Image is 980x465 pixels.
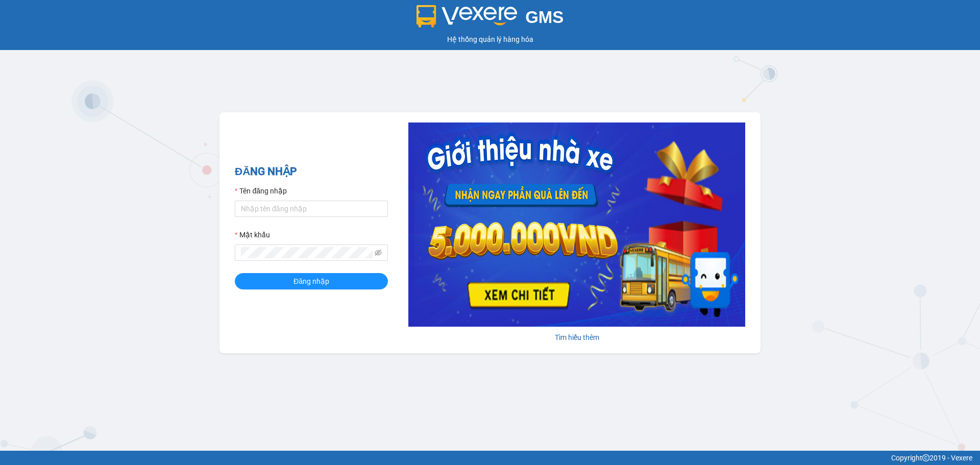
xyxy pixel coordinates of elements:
img: logo 2 [416,5,518,28]
div: Copyright 2019 - Vexere [8,452,972,463]
div: Hệ thống quản lý hàng hóa [3,34,977,45]
span: eye-invisible [375,249,382,256]
div: Tìm hiểu thêm [408,332,745,343]
input: Mật khẩu [241,247,373,258]
span: copyright [922,454,929,461]
a: GMS [416,15,564,23]
label: Mật khẩu [235,229,270,240]
span: GMS [525,8,563,27]
img: banner-0 [408,123,745,327]
span: Đăng nhập [293,276,329,287]
h2: ĐĂNG NHẬP [235,163,388,180]
label: Tên đăng nhập [235,185,287,197]
button: Đăng nhập [235,273,388,289]
input: Tên đăng nhập [235,201,388,217]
